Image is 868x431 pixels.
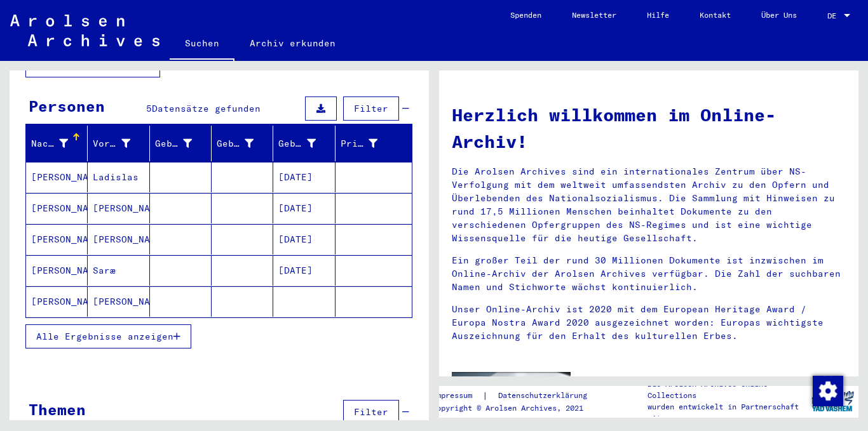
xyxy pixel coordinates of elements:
mat-cell: [PERSON_NAME] [26,162,88,192]
p: Copyright © Arolsen Archives, 2021 [432,402,602,414]
h1: Herzlich willkommen im Online-Archiv! [452,102,846,155]
mat-cell: [PERSON_NAME] [88,224,149,255]
mat-header-cell: Geburtsdatum [273,126,335,161]
p: Unser Online-Archiv ist 2020 mit dem European Heritage Award / Europa Nostra Award 2020 ausgezeic... [452,303,846,343]
div: Nachname [31,133,87,154]
mat-header-cell: Geburt‏ [212,126,273,161]
mat-header-cell: Vorname [88,126,149,161]
mat-cell: [DATE] [273,224,335,255]
img: yv_logo.png [809,385,857,417]
p: Ein großer Teil der rund 30 Millionen Dokumente ist inzwischen im Online-Archiv der Arolsen Archi... [452,254,846,294]
div: Vorname [93,133,149,154]
span: Datensätze gefunden [152,103,261,114]
div: Geburtsdatum [278,137,315,150]
img: Zustimmung ändern [813,376,843,406]
div: Geburt‏ [217,137,254,150]
div: | [432,389,602,402]
div: Nachname [31,137,68,150]
mat-header-cell: Prisoner # [336,126,412,161]
mat-cell: [PERSON_NAME] [26,286,88,317]
mat-cell: [PERSON_NAME] [88,193,149,223]
mat-header-cell: Geburtsname [150,126,212,161]
span: 5 [146,103,152,114]
div: Geburtsname [155,133,211,154]
mat-cell: Saræ [88,255,149,286]
mat-header-cell: Nachname [26,126,88,161]
mat-cell: [DATE] [273,255,335,286]
button: Alle Ergebnisse anzeigen [25,324,191,348]
div: Prisoner # [341,137,377,150]
div: Themen [29,398,86,421]
mat-cell: [PERSON_NAME] [88,286,149,317]
div: Geburt‏ [217,133,273,154]
mat-cell: [DATE] [273,193,335,223]
a: Archiv erkunden [234,28,351,58]
button: Filter [343,96,399,121]
div: Prisoner # [341,133,397,154]
mat-cell: [DATE] [273,162,335,192]
span: DE [827,11,841,20]
mat-cell: [PERSON_NAME] [26,255,88,286]
p: Die Arolsen Archives sind ein internationales Zentrum über NS-Verfolgung mit dem weltweit umfasse... [452,165,846,245]
button: Filter [343,400,399,424]
mat-cell: Ladislas [88,162,149,192]
a: Impressum [432,389,482,402]
mat-cell: [PERSON_NAME] [26,193,88,223]
a: Suchen [170,28,234,61]
mat-cell: [PERSON_NAME] [26,224,88,255]
p: wurden entwickelt in Partnerschaft mit [648,401,806,424]
a: Datenschutzerklärung [488,389,602,402]
div: Vorname [93,137,130,150]
span: Filter [354,406,388,418]
div: Geburtsname [155,137,192,150]
img: Arolsen_neg.svg [10,15,159,46]
p: Die Arolsen Archives Online-Collections [648,378,806,401]
div: Geburtsdatum [278,133,334,154]
span: Alle Ergebnisse anzeigen [36,331,173,342]
span: Filter [354,103,388,114]
div: Zustimmung ändern [812,375,843,406]
div: Personen [29,95,105,117]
